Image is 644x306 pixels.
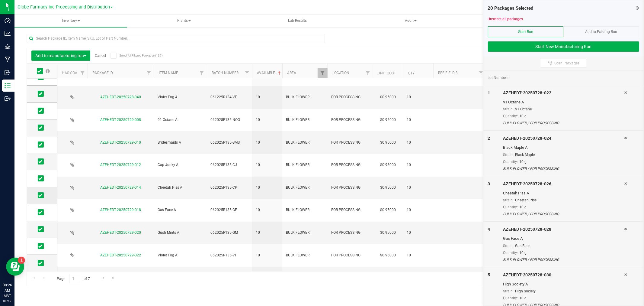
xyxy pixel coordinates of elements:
[331,185,369,190] span: FOR PROCESSING
[256,185,279,190] span: 10
[476,68,486,78] a: Filter
[331,252,369,258] span: FOR PROCESSING
[158,207,203,213] span: Gas Face A
[407,252,430,258] span: 10
[27,34,325,43] input: Search Package ID, Item Name, SKU, Lot or Part Number...
[503,281,624,287] div: High Society A
[5,31,11,37] inline-svg: Analytics
[158,162,203,168] span: Cap Junky A
[378,71,396,75] a: Unit Cost
[210,230,248,236] span: 062025R135-GM
[3,299,12,303] p: 08/19
[503,289,514,293] span: Strain:
[210,207,248,213] span: 062025R135-GF
[144,68,154,78] a: Filter
[210,140,248,145] span: 062025R135-BMS
[363,68,373,78] a: Filter
[92,71,113,75] a: Package ID
[158,230,203,236] span: Gush Mints A
[101,253,141,257] a: AZEHEDT-20250729-022
[210,185,248,190] span: 062025R135-CP
[373,222,403,244] td: $0.95000
[488,181,490,186] span: 3
[519,160,527,164] span: 10 g
[210,252,248,258] span: 062025R135-VF
[31,50,90,61] button: Add to manufacturing run
[128,15,240,27] span: Plants
[373,177,403,199] td: $0.95000
[515,107,532,111] span: 91 Octane
[18,257,25,264] iframe: Resource center unread badge
[407,140,430,145] span: 10
[256,207,279,213] span: 10
[286,117,324,123] span: BULK FLOWER
[503,226,624,233] div: AZEHEDT-20250728-028
[286,230,324,236] span: BULK FLOWER
[46,69,50,73] span: Select all records on this page
[242,68,252,78] a: Filter
[488,90,490,95] span: 1
[158,140,203,145] span: Bridesmaids A
[18,5,110,10] span: Globe Farmacy Inc Processing and Distribution
[540,59,587,68] button: Scan Packages
[331,94,369,100] span: FOR PROCESSING
[286,252,324,258] span: BULK FLOWER
[407,94,430,100] span: 10
[585,30,617,34] span: Add to Existing Run
[101,163,141,167] a: AZEHEDT-20250729-012
[488,17,523,21] a: Unselect all packages
[286,140,324,145] span: BULK FLOWER
[407,162,430,168] span: 10
[488,75,508,80] span: Lot Number:
[373,267,403,289] td: $0.95000
[503,181,624,187] div: AZEHEDT-20250728-026
[518,30,533,34] span: Start Run
[519,114,527,118] span: 10 g
[256,230,279,236] span: 10
[287,71,296,75] a: Area
[257,71,282,75] a: Available
[503,236,624,242] div: Gas Face A
[503,257,624,262] div: BULK FLOWER / FOR PROCESSING
[241,15,354,27] a: Lab Results
[503,211,624,217] div: BULK FLOWER / FOR PROCESSING
[69,274,80,283] input: 1
[488,272,490,277] span: 5
[119,54,149,57] span: Select All Filtered Packages (137)
[158,117,203,123] span: 91 Octane A
[468,15,580,27] a: Inventory Counts
[286,185,324,190] span: BULK FLOWER
[407,230,430,236] span: 10
[503,190,624,196] div: Cheetah Piss A
[318,68,328,78] a: Filter
[519,296,527,300] span: 10 g
[503,251,518,255] span: Quantity:
[210,162,248,168] span: 062025R135-CJ
[95,54,106,58] a: Cancel
[355,15,467,27] span: Audit
[503,166,624,171] div: BULK FLOWER / FOR PROCESSING
[212,71,239,75] a: Batch Number
[331,140,369,145] span: FOR PROCESSING
[515,198,537,202] span: Cheetah Piss
[503,198,514,202] span: Strain:
[101,95,141,99] a: AZEHEDT-20250728-040
[503,296,518,300] span: Quantity:
[158,185,203,190] span: Cheetah Piss A
[407,117,430,123] span: 10
[197,68,207,78] a: Filter
[286,162,324,168] span: BULK FLOWER
[14,15,127,27] span: Inventory
[101,185,141,190] a: AZEHEDT-20250729-014
[128,15,240,27] a: Plants
[5,44,11,50] inline-svg: Grow
[503,107,514,111] span: Strain:
[256,117,279,123] span: 10
[503,114,518,118] span: Quantity:
[52,274,95,283] span: Page of 7
[5,83,11,89] inline-svg: Inventory
[101,208,141,212] a: AZEHEDT-20250729-018
[373,199,403,222] td: $0.95000
[331,162,369,168] span: FOR PROCESSING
